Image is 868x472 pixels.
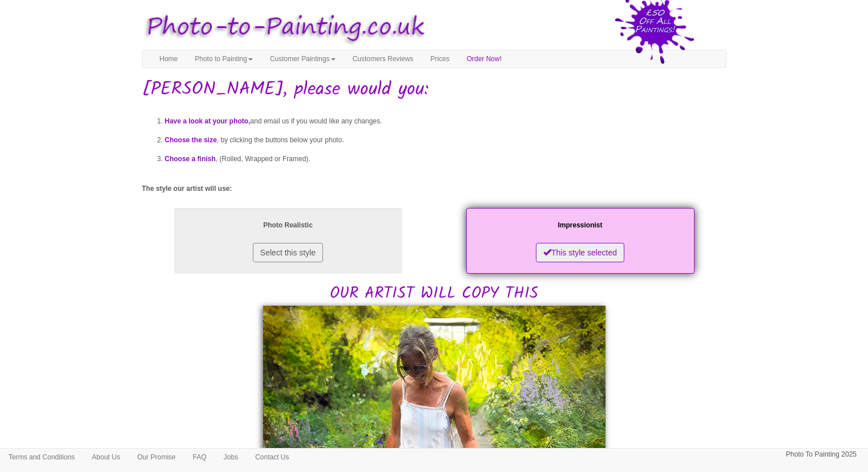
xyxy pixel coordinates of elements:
[458,50,510,67] a: Order Now!
[165,131,726,150] li: , by clicking the buttons below your photo.
[165,136,217,144] span: Choose the size
[151,50,187,67] a: Home
[165,117,251,125] span: Have a look at your photo,
[184,449,215,466] a: FAQ
[344,50,422,67] a: Customers Reviews
[422,50,458,67] a: Prices
[261,50,344,67] a: Customer Paintings
[142,205,726,303] h2: OUR ARTIST WILL COPY THIS
[128,449,184,466] a: Our Promise
[136,6,429,50] img: Photo to Painting
[142,184,232,194] label: The style our artist will use:
[185,219,391,231] p: Photo Realistic
[247,449,297,466] a: Contact Us
[142,79,726,99] h1: [PERSON_NAME], please would you:
[786,449,857,461] p: Photo To Painting 2025
[165,155,216,163] span: Choose a finish
[187,50,261,67] a: Photo to Painting
[478,219,683,231] p: Impressionist
[165,112,726,131] li: and email us if you would like any changes.
[536,243,624,262] button: This style selected
[215,449,247,466] a: Jobs
[83,449,128,466] a: About Us
[165,150,726,169] li: , (Rolled, Wrapped or Framed).
[253,243,323,262] button: Select this style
